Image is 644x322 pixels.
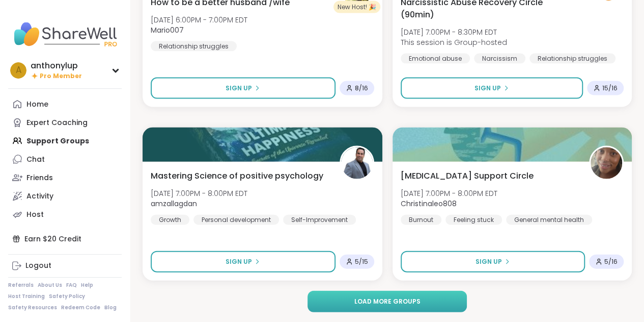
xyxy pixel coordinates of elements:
div: Activity [26,191,53,202]
span: This session is Group-hosted [401,37,507,47]
span: Sign Up [475,257,502,266]
span: Load more groups [354,297,420,306]
button: Sign Up [401,251,585,273]
div: Emotional abuse [401,54,470,64]
div: Home [26,100,48,110]
a: Referrals [8,282,34,289]
span: Mastering Science of positive psychology [151,170,323,182]
button: Sign Up [151,251,335,273]
a: Redeem Code [61,304,100,311]
img: Christinaleo808 [591,147,622,179]
div: Earn $20 Credit [8,230,122,248]
a: Help [81,282,93,289]
div: Relationship struggles [529,54,615,64]
div: anthonylup [31,60,82,71]
a: Logout [8,257,122,275]
span: Pro Member [40,72,82,81]
div: Growth [151,215,189,225]
span: 8 / 16 [355,84,368,92]
div: Relationship struggles [151,41,237,52]
span: 5 / 15 [355,258,368,266]
div: Narcissism [474,54,525,64]
span: Sign Up [226,257,252,266]
div: Chat [26,155,45,165]
b: Mario007 [151,25,184,35]
b: Christinaleo808 [401,199,457,209]
a: Host [8,205,122,224]
span: Sign Up [226,84,252,93]
a: About Us [38,282,62,289]
span: [MEDICAL_DATA] Support Circle [401,170,534,182]
span: [DATE] 7:00PM - 8:00PM EDT [401,188,497,199]
span: [DATE] 7:00PM - 8:00PM EDT [151,188,247,199]
span: [DATE] 6:00PM - 7:00PM EDT [151,15,247,25]
div: New Host! 🎉 [333,1,380,13]
a: Chat [8,150,122,168]
div: General mental health [506,215,592,225]
a: Safety Policy [49,293,85,300]
a: Friends [8,168,122,187]
button: Sign Up [401,78,583,99]
div: Burnout [401,215,441,225]
div: Logout [25,261,51,271]
button: Sign Up [151,78,335,99]
a: Activity [8,187,122,205]
span: 5 / 16 [604,258,618,266]
div: Host [26,210,44,220]
img: amzallagdan [341,147,373,179]
a: Expert Coaching [8,113,122,132]
a: Safety Resources [8,304,57,311]
button: Load more groups [307,291,466,312]
div: Feeling stuck [445,215,502,225]
a: Blog [104,304,117,311]
span: Sign Up [474,84,501,93]
img: ShareWell Nav Logo [8,16,122,52]
div: Personal development [193,215,279,225]
b: amzallagdan [151,199,197,209]
div: Self-Improvement [283,215,356,225]
span: 15 / 16 [602,84,618,92]
a: Host Training [8,293,45,300]
a: Home [8,95,122,113]
div: Expert Coaching [26,118,88,128]
a: FAQ [66,282,77,289]
span: [DATE] 7:00PM - 8:30PM EDT [401,27,507,37]
span: a [16,64,21,77]
div: Friends [26,173,53,183]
